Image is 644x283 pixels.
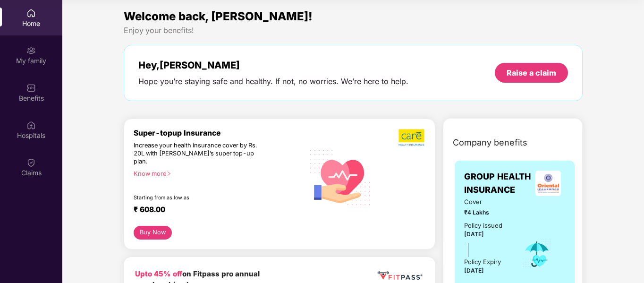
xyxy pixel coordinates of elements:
[453,136,527,149] span: Company benefits
[464,208,508,217] span: ₹4 Lakhs
[398,129,425,146] img: b5dec4f62d2307b9de63beb79f102df3.png
[26,83,36,93] img: svg+xml;base64,PHN2ZyBpZD0iQmVuZWZpdHMiIHhtbG5zPSJodHRwOi8vd3d3LnczLm9yZy8yMDAwL3N2ZyIgd2lkdGg9Ij...
[134,195,264,201] div: Starting from as low as
[134,205,295,216] div: ₹ 608.00
[464,267,484,274] span: [DATE]
[26,46,36,55] img: svg+xml;base64,PHN2ZyB3aWR0aD0iMjAiIGhlaWdodD0iMjAiIHZpZXdCb3g9IjAgMCAyMCAyMCIgZmlsbD0ibm9uZSIgeG...
[134,129,304,137] div: Super-topup Insurance
[535,171,561,196] img: insurerLogo
[135,269,182,278] b: Upto 45% off
[124,26,583,35] div: Enjoy your benefits!
[134,142,263,166] div: Increase your health insurance cover by Rs. 20L with [PERSON_NAME]’s super top-up plan.
[464,231,484,238] span: [DATE]
[26,120,36,130] img: svg+xml;base64,PHN2ZyBpZD0iSG9zcGl0YWxzIiB4bWxucz0iaHR0cDovL3d3dy53My5vcmcvMjAwMC9zdmciIHdpZHRoPS...
[26,158,36,167] img: svg+xml;base64,PHN2ZyBpZD0iQ2xhaW0iIHhtbG5zPSJodHRwOi8vd3d3LnczLm9yZy8yMDAwL3N2ZyIgd2lkdGg9IjIwIi...
[304,140,377,214] img: svg+xml;base64,PHN2ZyB4bWxucz0iaHR0cDovL3d3dy53My5vcmcvMjAwMC9zdmciIHhtbG5zOnhsaW5rPSJodHRwOi8vd3...
[124,9,313,23] span: Welcome back, [PERSON_NAME]!
[507,68,556,78] div: Raise a claim
[166,171,171,176] span: right
[464,170,531,197] span: GROUP HEALTH INSURANCE
[464,197,508,207] span: Cover
[464,257,501,267] div: Policy Expiry
[26,9,36,18] img: svg+xml;base64,PHN2ZyBpZD0iSG9tZSIgeG1sbnM9Imh0dHA6Ly93d3cudzMub3JnLzIwMDAvc3ZnIiB3aWR0aD0iMjAiIG...
[138,77,408,86] div: Hope you’re staying safe and healthy. If not, no worries. We’re here to help.
[134,226,172,240] button: Buy Now
[522,239,552,270] img: icon
[464,221,502,231] div: Policy issued
[134,170,298,177] div: Know more
[138,60,408,71] div: Hey, [PERSON_NAME]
